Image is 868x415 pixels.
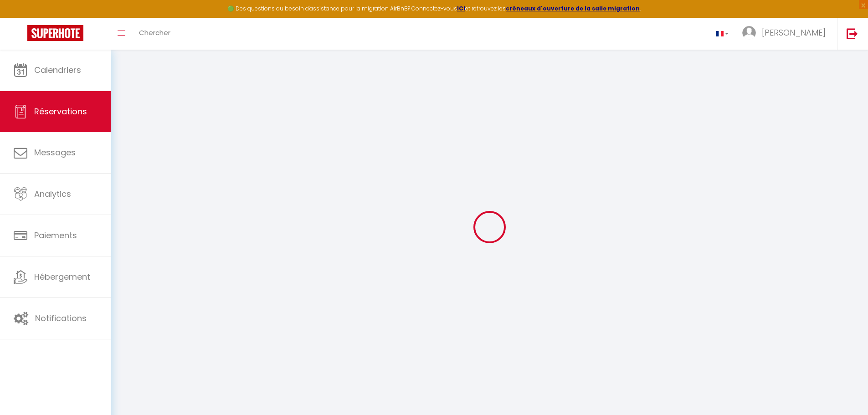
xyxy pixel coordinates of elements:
span: Notifications [35,313,87,324]
span: Hébergement [34,271,90,282]
span: Calendriers [34,64,81,76]
a: créneaux d'ouverture de la salle migration [506,5,640,12]
img: ... [742,26,756,40]
img: logout [847,28,858,39]
span: Réservations [34,106,87,117]
span: [PERSON_NAME] [762,27,826,38]
a: Chercher [132,18,177,50]
button: Ouvrir le widget de chat LiveChat [7,4,35,31]
span: Chercher [139,28,170,37]
a: ICI [457,5,465,12]
a: ... [PERSON_NAME] [735,18,837,50]
span: Paiements [34,230,77,241]
span: Analytics [34,188,71,200]
span: Messages [34,147,76,158]
img: Super Booking [27,25,83,41]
